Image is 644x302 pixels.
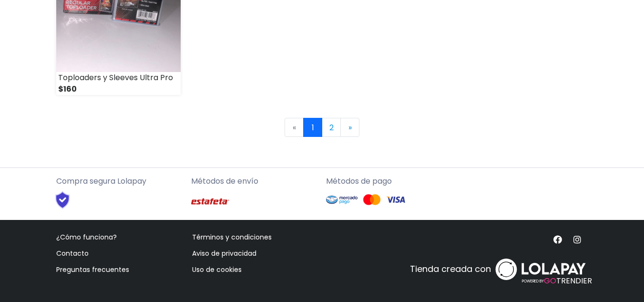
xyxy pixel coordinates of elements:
[56,83,181,95] div: $160
[522,279,544,284] span: POWERED BY
[522,275,592,287] span: TRENDIER
[493,251,588,288] a: POWERED BYGOTRENDIER
[56,232,117,242] a: ¿Cómo funciona?
[348,122,352,133] span: »
[326,176,453,187] p: Métodos de pago
[322,118,341,137] a: 2
[56,249,89,258] a: Contacto
[56,176,184,187] p: Compra segura Lolapay
[191,176,318,187] p: Métodos de envío
[191,191,229,212] img: Estafeta Logo
[386,194,405,206] img: Visa Logo
[192,265,242,274] a: Uso de cookies
[340,118,359,137] a: Next
[56,118,588,137] nav: Page navigation
[410,262,491,275] p: Tienda creada con
[192,249,256,258] a: Aviso de privacidad
[56,265,129,274] a: Preguntas frecuentes
[47,191,79,209] img: Shield Logo
[192,232,272,242] a: Términos y condiciones
[56,72,181,83] div: Toploaders y Sleeves Ultra Pro
[362,194,381,206] img: Mastercard Logo
[303,118,322,137] a: 1
[493,256,588,283] img: logo_white.svg
[544,275,556,286] span: GO
[326,191,358,209] img: Mercado Pago Logo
